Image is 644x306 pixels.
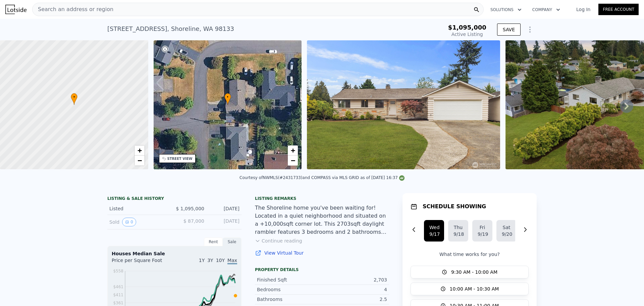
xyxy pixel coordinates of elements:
[255,204,389,236] div: The Shoreline home you've been waiting for! Located in a quiet neighborhood and situated on a +10...
[255,250,389,256] a: View Virtual Tour
[109,218,169,226] div: Sold
[478,231,487,237] div: 9/19
[448,24,486,31] span: $1,095,000
[322,286,387,293] div: 4
[135,156,145,166] a: Zoom out
[207,258,213,263] span: 3Y
[255,196,389,201] div: Listing remarks
[451,32,483,37] span: Active Listing
[113,301,123,305] tspan: $361
[71,93,77,105] div: •
[322,296,387,303] div: 2.5
[450,286,499,292] span: 10:00 AM - 10:30 AM
[502,224,511,231] div: Sat
[122,218,136,226] button: View historical data
[291,146,295,155] span: +
[429,224,439,231] div: Wed
[453,231,463,237] div: 9/18
[112,250,237,257] div: Houses Median Sale
[33,5,113,13] span: Search an address or region
[411,251,529,258] p: What time works for you?
[224,94,231,100] span: •
[135,145,145,156] a: Zoom in
[109,205,169,212] div: Listed
[210,218,239,226] div: [DATE]
[216,258,225,263] span: 10Y
[167,156,193,161] div: STREET VIEW
[307,40,500,169] img: Sale: 167725652 Parcel: 97344580
[210,205,239,212] div: [DATE]
[71,94,77,100] span: •
[257,276,322,283] div: Finished Sqft
[107,196,241,203] div: LISTING & SALE HISTORY
[223,237,241,246] div: Sale
[496,220,517,242] button: Sat9/20
[204,237,223,246] div: Rent
[472,220,492,242] button: Fri9/19
[423,203,486,211] h1: SCHEDULE SHOWING
[5,5,26,14] img: Lotside
[113,293,123,297] tspan: $411
[288,145,298,156] a: Zoom in
[411,266,529,278] button: 9:30 AM - 10:00 AM
[478,224,487,231] div: Fri
[497,24,521,36] button: SAVE
[255,267,389,272] div: Property details
[527,4,566,16] button: Company
[113,269,123,273] tspan: $558
[255,237,302,244] button: Continue reading
[257,286,322,293] div: Bedrooms
[224,93,231,105] div: •
[291,156,295,165] span: −
[448,220,468,242] button: Thu9/18
[598,4,639,15] a: Free Account
[453,224,463,231] div: Thu
[568,6,598,13] a: Log In
[137,156,142,165] span: −
[411,282,529,295] button: 10:00 AM - 10:30 AM
[107,24,234,34] div: [STREET_ADDRESS] , Shoreline , WA 98133
[451,269,497,275] span: 9:30 AM - 10:00 AM
[183,218,204,224] span: $ 87,000
[502,231,511,237] div: 9/20
[199,258,205,263] span: 1Y
[257,296,322,303] div: Bathrooms
[137,146,142,155] span: +
[399,175,405,181] img: NWMLS Logo
[523,23,537,36] button: Show Options
[113,285,123,289] tspan: $461
[112,257,174,268] div: Price per Square Foot
[429,231,439,237] div: 9/17
[227,258,237,264] span: Max
[424,220,444,242] button: Wed9/17
[239,175,405,180] div: Courtesy of NWMLS (#2431733) and COMPASS via MLS GRID as of [DATE] 16:37
[288,156,298,166] a: Zoom out
[176,206,204,211] span: $ 1,095,000
[485,4,527,16] button: Solutions
[322,276,387,283] div: 2,703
